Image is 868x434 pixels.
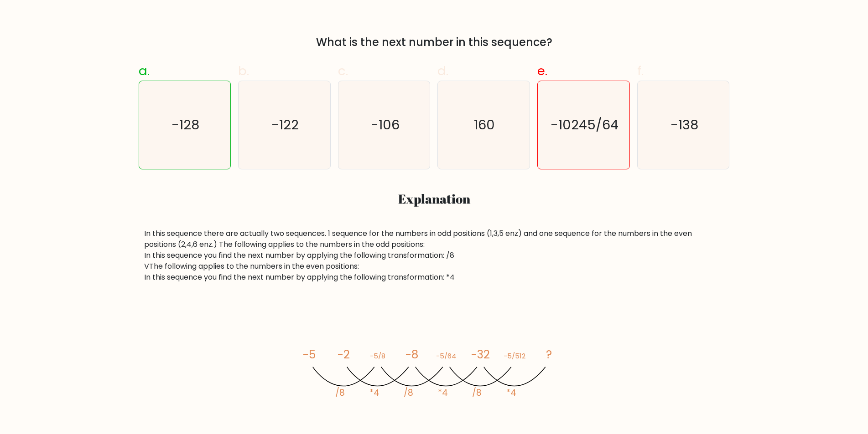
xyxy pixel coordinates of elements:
[551,116,619,134] text: -10245/64
[537,62,547,80] span: e.
[172,116,199,134] text: -128
[371,116,400,134] text: -106
[144,191,724,207] h3: Explanation
[437,62,448,80] span: d.
[144,34,724,51] div: What is the next number in this sequence?
[436,351,456,361] tspan: -5/64
[338,62,348,80] span: c.
[471,347,489,363] tspan: -32
[474,116,495,134] text: 160
[637,62,644,80] span: f.
[271,116,299,134] text: -122
[404,387,413,399] tspan: /8
[335,387,345,399] tspan: /8
[670,116,698,134] text: -138
[139,62,150,80] span: a.
[303,347,316,363] tspan: -5
[144,228,724,283] div: In this sequence there are actually two sequences. 1 sequence for the numbers in odd positions (1...
[546,347,551,363] tspan: ?
[405,347,418,363] tspan: -8
[238,62,249,80] span: b.
[504,351,525,361] tspan: -5/512
[337,347,349,363] tspan: -2
[472,387,482,399] tspan: /8
[370,351,385,361] tspan: -5/8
